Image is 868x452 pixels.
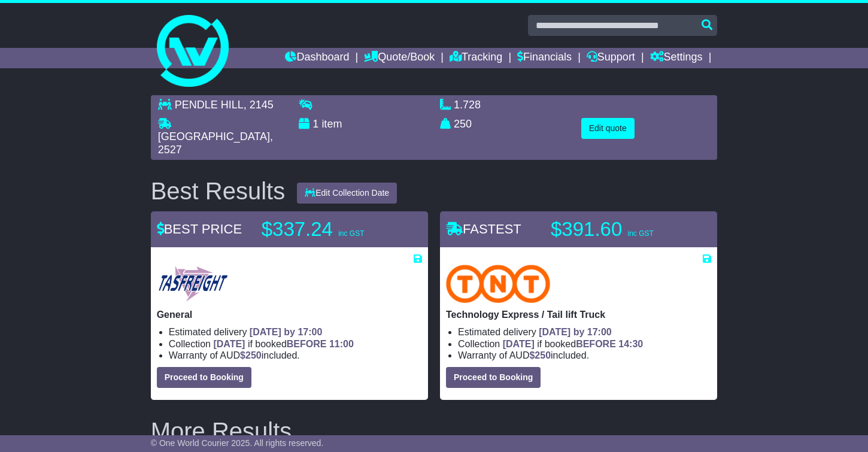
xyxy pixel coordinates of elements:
span: 250 [245,350,262,360]
a: Settings [650,48,703,68]
a: Support [587,48,635,68]
span: inc GST [627,229,653,238]
span: if booked [503,339,643,349]
span: 14:30 [618,339,643,349]
p: $391.60 [551,217,700,241]
span: 250 [535,350,551,360]
span: BEST PRICE [157,222,242,236]
a: Tracking [450,48,502,68]
span: 250 [454,118,472,130]
span: © One World Courier 2025. All rights reserved. [151,438,324,448]
li: Estimated delivery [169,326,422,338]
a: Quote/Book [364,48,435,68]
p: $337.24 [262,217,411,241]
span: [DATE] by 17:00 [539,327,612,337]
li: Warranty of AUD included. [169,350,422,361]
span: inc GST [338,229,364,238]
button: Proceed to Booking [446,367,541,388]
span: BEFORE [576,339,616,349]
li: Collection [169,338,422,350]
span: $ [529,350,551,360]
span: if booked [213,339,353,349]
span: item [321,118,342,130]
img: Tasfreight: General [157,265,229,303]
button: Edit quote [581,118,635,139]
a: Dashboard [285,48,349,68]
span: FASTEST [446,222,521,236]
img: TNT Domestic: Technology Express / Tail lift Truck [446,265,550,303]
span: , 2145 [244,99,274,111]
span: 11:00 [329,339,354,349]
li: Estimated delivery [458,326,711,338]
div: Best Results [145,178,292,204]
span: 1.728 [454,99,481,111]
span: 1 [312,118,318,130]
span: $ [240,350,262,360]
button: Proceed to Booking [157,367,251,388]
span: [DATE] by 17:00 [250,327,323,337]
span: BEFORE [287,339,327,349]
p: Technology Express / Tail lift Truck [446,309,711,320]
span: [DATE] [503,339,535,349]
span: [DATE] [213,339,245,349]
h2: More Results [151,418,718,444]
span: , 2527 [158,131,273,156]
p: General [157,309,422,320]
button: Edit Collection Date [297,183,397,204]
li: Collection [458,338,711,350]
li: Warranty of AUD included. [458,350,711,361]
span: [GEOGRAPHIC_DATA] [158,131,270,142]
span: PENDLE HILL [175,99,244,111]
a: Financials [517,48,572,68]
